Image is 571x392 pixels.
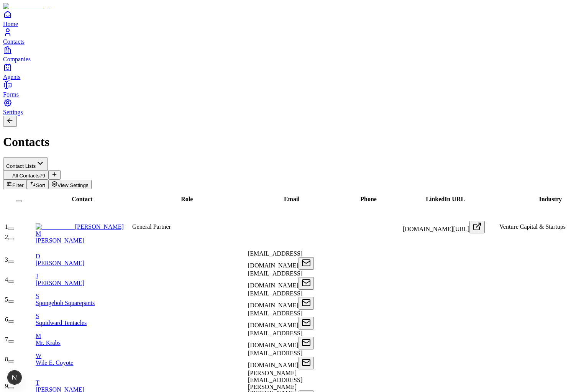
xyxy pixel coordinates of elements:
span: [EMAIL_ADDRESS][DOMAIN_NAME] [248,310,302,328]
button: Sort [27,180,48,189]
button: All Contacts79 [3,170,48,180]
div: M [36,333,131,340]
span: Venture Capital & Startups [499,223,566,230]
span: [EMAIL_ADDRESS][DOMAIN_NAME] [248,330,302,348]
span: 5 [5,296,8,303]
span: Contacts [3,38,25,45]
span: 79 [39,173,45,179]
a: WWile E. Coyote [36,353,131,366]
span: [EMAIL_ADDRESS][DOMAIN_NAME] [248,350,302,368]
a: Forms [3,80,568,98]
span: Contact [72,196,92,202]
span: Industry [539,196,562,202]
a: SSpongebob Squarepants [36,293,131,306]
button: Open [299,297,314,310]
span: Home [3,21,18,27]
div: T [36,379,131,386]
span: Role [181,196,193,202]
span: 2 [5,234,8,240]
span: 3 [5,256,8,263]
img: Item Brain Logo [3,3,50,10]
a: Home [3,10,568,27]
span: Agents [3,74,20,80]
span: Phone [360,196,377,202]
div: S [36,313,131,320]
div: W [36,353,131,359]
span: [EMAIL_ADDRESS][DOMAIN_NAME] [248,290,302,308]
span: [DOMAIN_NAME][URL] [403,226,469,232]
button: Open [299,257,314,270]
button: Open [299,357,314,369]
span: Filter [12,182,24,188]
span: 4 [5,276,8,283]
button: Open [299,337,314,349]
button: Open [299,317,314,330]
span: All Contacts [12,173,39,179]
span: 7 [5,336,8,343]
span: 6 [5,316,8,323]
span: [EMAIL_ADDRESS][DOMAIN_NAME] [248,250,302,269]
span: Settings [3,109,23,115]
button: View Settings [48,180,92,189]
span: General Partner [132,223,171,230]
span: 9 [5,383,8,389]
span: Sort [36,182,45,188]
h1: Contacts [3,135,568,149]
span: Email [284,196,300,202]
button: Filter [3,180,27,189]
a: MMr. Krabs [36,333,131,346]
span: LinkedIn URL [426,196,465,202]
div: S [36,293,131,300]
a: Settings [3,98,568,115]
a: SSquidward Tentacles [36,313,131,326]
div: D [36,253,131,260]
a: Agents [3,63,568,80]
a: Contacts [3,28,568,45]
a: Companies [3,45,568,62]
a: [PERSON_NAME] [36,223,124,230]
a: J[PERSON_NAME] [36,273,131,286]
span: [EMAIL_ADDRESS][DOMAIN_NAME] [248,270,302,289]
div: M [36,230,131,237]
div: J [36,273,131,280]
span: View Settings [57,182,89,188]
button: Open [299,277,314,290]
span: Forms [3,91,19,98]
a: D[PERSON_NAME] [36,253,131,266]
span: 1 [5,223,8,230]
span: Companies [3,56,31,62]
img: Pete Koomen [36,223,75,230]
a: M[PERSON_NAME] [36,230,131,244]
span: 8 [5,356,8,362]
button: Open [469,221,485,233]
